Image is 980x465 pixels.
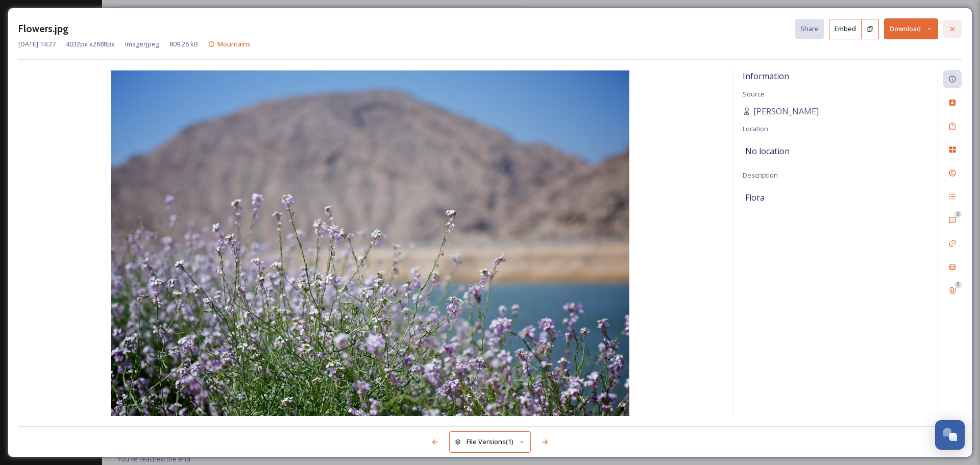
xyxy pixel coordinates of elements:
span: Source [743,89,765,99]
span: Mountains [217,39,251,48]
span: 4032 px x 2688 px [66,39,115,49]
div: 0 [954,281,962,288]
span: Description [743,170,778,180]
h3: Flowers.jpg [18,21,68,36]
button: Embed [829,19,862,39]
span: Flora [745,191,765,204]
span: Information [743,70,789,82]
button: Download [884,18,938,39]
span: 809.26 kB [169,39,198,49]
span: No location [745,145,790,157]
span: [DATE] 14:27 [18,39,56,49]
div: 0 [954,211,962,218]
button: Open Chat [935,420,965,450]
button: Share [795,19,824,39]
span: image/jpeg [125,39,159,49]
span: [PERSON_NAME] [753,105,819,117]
img: A3B277E8-AD25-48C5-A105DFA245408CC9.jpg [18,70,722,416]
button: File Versions(1) [449,431,531,452]
span: Location [743,124,768,133]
